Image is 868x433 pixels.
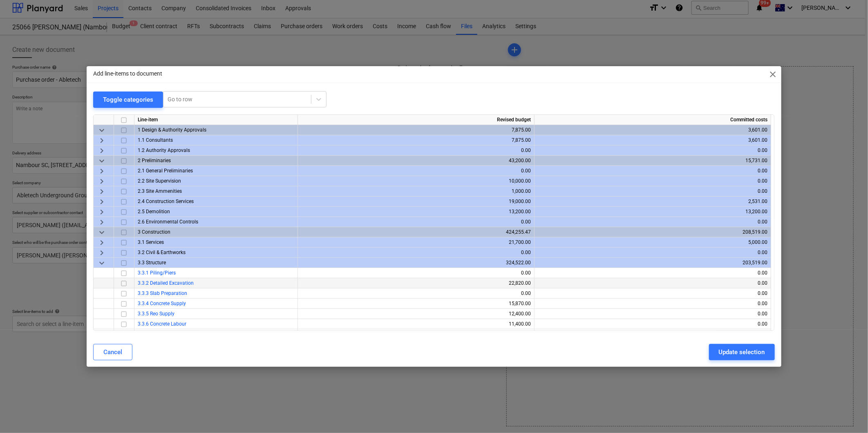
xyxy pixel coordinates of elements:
span: keyboard_arrow_down [97,258,107,268]
div: 203,519.00 [538,258,767,268]
div: 3,800.00 [301,329,531,339]
span: 3 Construction [138,229,170,235]
div: 0.00 [538,309,767,319]
span: 3.1 Services [138,239,164,245]
div: 0.00 [301,268,531,278]
span: keyboard_arrow_right [97,146,107,156]
a: 3.3.1 Piling/Piers [138,270,176,276]
iframe: Chat Widget [827,394,868,433]
span: 3.2 Civil & Earthworks [138,250,186,255]
a: 3.3.2 Detailed Excavation [138,280,194,286]
span: 2.2 Site Supervision [138,178,181,184]
span: 2.3 Site Ammenities [138,188,182,194]
a: 3.3.4 Concrete Supply [138,301,186,306]
div: 7,875.00 [301,135,531,145]
button: Toggle categories [93,92,163,108]
div: 208,519.00 [538,227,767,237]
span: keyboard_arrow_right [97,248,107,258]
span: keyboard_arrow_right [97,207,107,217]
div: 0.00 [538,278,767,288]
div: 0.00 [301,145,531,156]
span: 1.1 Consultants [138,137,173,143]
span: 2.6 Environmental Controls [138,219,198,225]
div: 15,731.00 [538,156,767,166]
div: 0.00 [538,176,767,186]
div: 10,000.00 [301,176,531,186]
div: 324,522.00 [301,258,531,268]
span: keyboard_arrow_right [97,238,107,248]
span: close [768,69,778,79]
div: 11,400.00 [301,319,531,329]
div: 3,601.00 [538,135,767,145]
div: 13,200.00 [538,207,767,217]
div: 7,875.00 [301,125,531,135]
span: 2 Preliminaries [138,158,171,163]
div: Cancel [103,347,122,357]
span: keyboard_arrow_down [97,228,107,237]
div: 22,820.00 [301,278,531,288]
button: Cancel [93,344,132,360]
div: 3,601.00 [538,125,767,135]
span: 2.5 Demolition [138,209,170,214]
a: 3.3.3 Slab Preparation [138,290,187,296]
span: keyboard_arrow_right [97,217,107,227]
div: 15,870.00 [301,299,531,309]
span: 3.3 Structure [138,260,166,266]
div: Toggle categories [103,94,153,105]
div: 0.00 [301,166,531,176]
div: Line-item [134,115,298,125]
span: 2.4 Construction Services [138,199,194,204]
div: 0.00 [301,288,531,299]
div: 0.00 [538,329,767,339]
span: keyboard_arrow_right [97,187,107,196]
div: 5,000.00 [538,237,767,248]
div: 2,531.00 [538,196,767,207]
div: 13,200.00 [301,207,531,217]
span: 1.2 Authority Approvals [138,147,190,153]
p: Add line-items to document [93,69,162,78]
div: 43,200.00 [301,156,531,166]
div: 0.00 [538,288,767,299]
div: 0.00 [538,268,767,278]
div: 0.00 [301,248,531,258]
div: 0.00 [538,319,767,329]
div: 0.00 [538,248,767,258]
span: keyboard_arrow_down [97,125,107,135]
a: 3.3.6 Concrete Labour [138,321,186,327]
div: Revised budget [298,115,535,125]
span: keyboard_arrow_right [97,197,107,207]
div: 19,000.00 [301,196,531,207]
div: Update selection [719,347,765,357]
span: keyboard_arrow_right [97,166,107,176]
div: 0.00 [301,217,531,227]
div: 0.00 [538,186,767,196]
span: keyboard_arrow_right [97,136,107,145]
button: Update selection [709,344,775,360]
span: 2.1 General Preliminaries [138,168,193,174]
div: 21,700.00 [301,237,531,248]
div: 1,000.00 [301,186,531,196]
div: 0.00 [538,299,767,309]
div: 424,255.47 [301,227,531,237]
a: 3.3.5 Reo Supply [138,311,174,317]
div: 0.00 [538,166,767,176]
div: 12,400.00 [301,309,531,319]
div: Committed costs [535,115,771,125]
span: keyboard_arrow_right [97,176,107,186]
span: 1 Design & Authority Approvals [138,127,206,133]
span: keyboard_arrow_down [97,156,107,166]
div: 0.00 [538,217,767,227]
div: 0.00 [538,145,767,156]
